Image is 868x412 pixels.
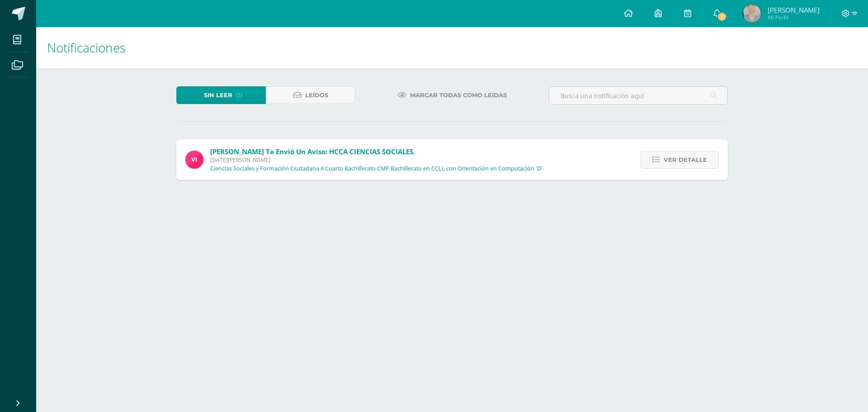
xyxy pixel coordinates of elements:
a: Sin leer(1) [176,86,266,104]
span: Notificaciones [47,39,126,56]
p: Ciencias Sociales y Formación Ciudadana 4 Cuarto Bachillerato CMP Bachillerato en CCLL con Orient... [210,165,542,172]
span: [PERSON_NAME] [768,5,820,14]
span: Leídos [305,87,328,104]
span: Marcar todas como leídas [410,87,507,104]
span: [DATE][PERSON_NAME] [210,156,542,164]
input: Busca una notificación aquí [549,87,727,104]
span: Sin leer [204,87,232,104]
a: Leídos [266,86,355,104]
img: 1d4a315518ae38ed51674a83a05ab918.png [743,5,761,23]
a: Marcar todas como leídas [387,86,518,104]
span: Mi Perfil [768,14,820,21]
span: (1) [236,87,243,104]
img: bd6d0aa147d20350c4821b7c643124fa.png [185,151,203,169]
span: Ver detalle [664,152,707,168]
span: 1 [717,12,727,22]
span: [PERSON_NAME] te envió un aviso: HCCA CIENCIAS SOCIALES. [210,147,415,156]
